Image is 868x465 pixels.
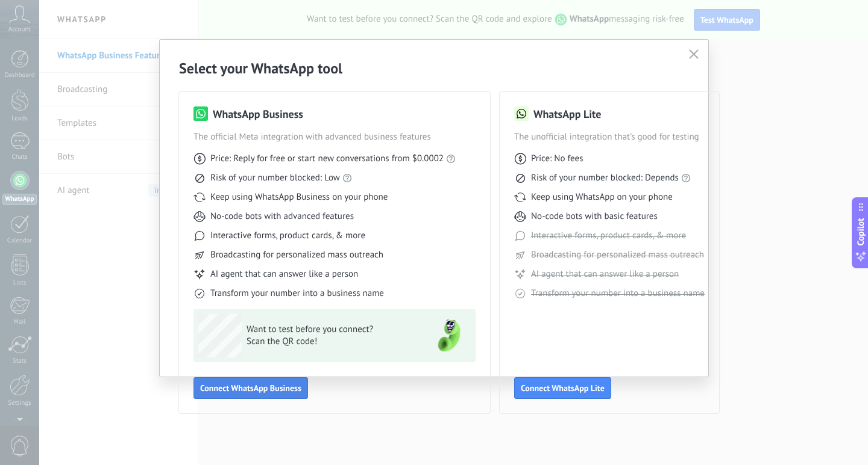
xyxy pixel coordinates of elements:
[210,249,383,261] span: Broadcasting for personalized mass outreach
[247,336,423,348] span: Scan the QR code!
[531,249,704,261] span: Broadcasting for personalized mass outreach
[193,131,476,143] span: The official Meta integration with advanced business features
[210,230,365,242] span: Interactive forms, product cards, & more
[521,384,605,392] span: Connect WhatsApp Lite
[179,59,689,78] h2: Select your WhatsApp tool
[531,288,705,300] span: Transform your number into a business name
[531,191,673,203] span: Keep using WhatsApp on your phone
[193,377,308,399] button: Connect WhatsApp Business
[531,211,658,223] span: No-code bots with basic features
[427,314,471,357] img: green-phone.png
[210,191,388,203] span: Keep using WhatsApp Business on your phone
[531,172,679,184] span: Risk of your number blocked: Depends
[210,268,358,280] span: AI agent that can answer like a person
[210,153,444,165] span: Price: Reply for free or start new conversations from $0.0002
[533,106,601,122] h3: WhatsApp Lite
[531,230,686,242] span: Interactive forms, product cards, & more
[855,218,867,245] span: Copilot
[531,268,679,280] span: AI agent that can answer like a person
[514,377,611,399] button: Connect WhatsApp Lite
[210,172,340,184] span: Risk of your number blocked: Low
[514,131,705,143] span: The unofficial integration that’s good for testing
[210,288,384,300] span: Transform your number into a business name
[210,211,354,223] span: No-code bots with advanced features
[213,106,303,122] h3: WhatsApp Business
[247,324,423,336] span: Want to test before you connect?
[531,153,583,165] span: Price: No fees
[200,384,301,392] span: Connect WhatsApp Business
